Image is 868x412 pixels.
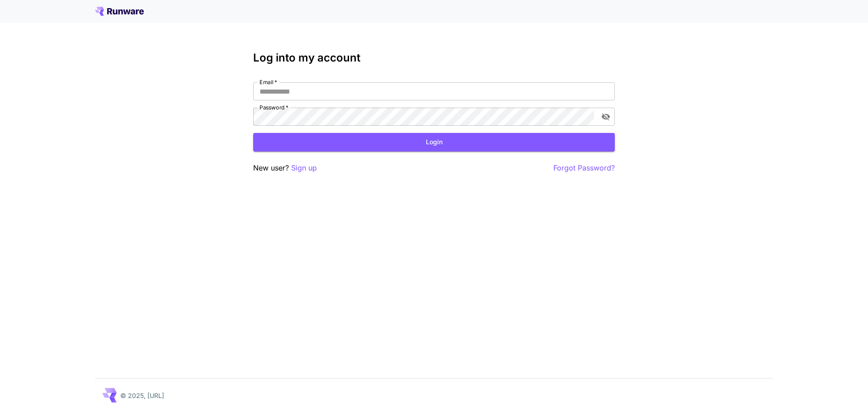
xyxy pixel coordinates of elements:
[253,133,615,152] button: Login
[291,162,317,174] button: Sign up
[120,391,164,400] p: © 2025, [URL]
[598,109,614,125] button: toggle password visibility
[259,104,288,111] label: Password
[553,162,615,174] button: Forgot Password?
[253,52,615,64] h3: Log into my account
[259,78,277,86] label: Email
[253,162,317,174] p: New user?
